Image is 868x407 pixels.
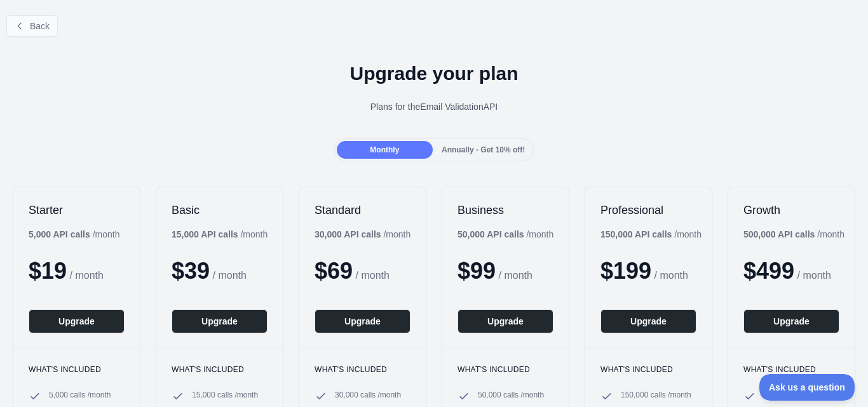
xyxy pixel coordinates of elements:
b: 30,000 API calls [315,229,381,239]
b: 50,000 API calls [458,229,524,239]
iframe: Toggle Customer Support [759,374,855,401]
h2: Standard [315,203,410,218]
div: / month [600,228,702,241]
div: / month [743,228,844,241]
h2: Growth [743,203,839,218]
div: / month [458,228,553,241]
span: $ 99 [458,258,496,284]
div: / month [315,228,410,241]
span: $ 499 [743,258,794,284]
b: 500,000 API calls [743,229,815,239]
b: 150,000 API calls [600,229,672,239]
h2: Business [458,203,553,218]
span: $ 69 [315,258,353,284]
h2: Professional [600,203,696,218]
span: $ 199 [600,258,651,284]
